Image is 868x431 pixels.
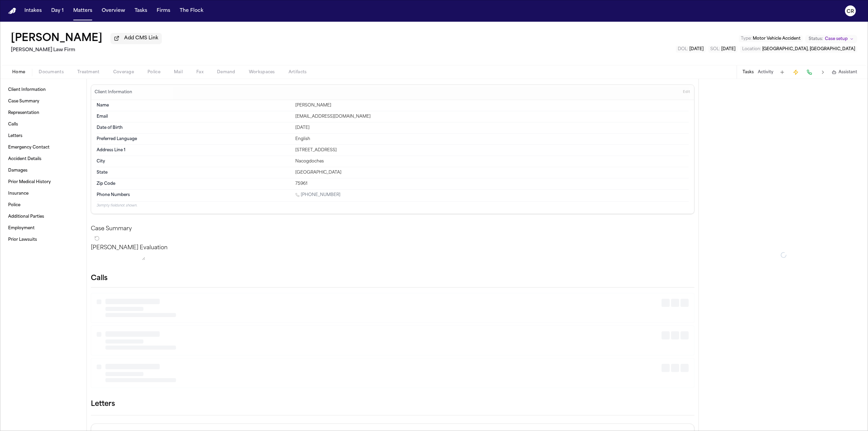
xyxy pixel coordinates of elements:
div: [EMAIL_ADDRESS][DOMAIN_NAME] [295,114,689,119]
a: Calls [5,119,81,130]
p: [PERSON_NAME] Evaluation [91,244,694,252]
a: Emergency Contact [5,142,81,153]
a: Police [5,200,81,211]
button: Assistant [832,70,857,75]
a: Damages [5,165,81,176]
span: Location : [742,47,761,51]
dt: Address Line 1 [97,148,291,153]
span: Demand [217,70,235,75]
h2: [PERSON_NAME] Law Firm [11,46,162,54]
span: Assistant [839,70,857,75]
a: Insurance [5,188,81,199]
p: 3 empty fields not shown. [97,203,689,208]
a: Additional Parties [5,211,81,222]
dt: Name [97,103,291,108]
dt: State [97,170,291,175]
span: Type : [741,37,752,41]
button: Day 1 [48,5,66,17]
button: The Flock [177,5,206,17]
span: Coverage [113,70,134,75]
a: Home [8,8,16,14]
button: Make a Call [805,67,814,77]
a: Representation [5,107,81,118]
button: Edit SOL: 2027-08-08 [708,46,737,53]
span: Fax [196,70,203,75]
a: Call 1 (936) 899-9758 [295,192,340,198]
button: Create Immediate Task [791,67,801,77]
div: English [295,136,689,142]
div: [STREET_ADDRESS] [295,148,689,153]
button: Edit matter name [11,33,102,45]
span: Status: [809,36,823,42]
dt: Zip Code [97,181,291,187]
img: Finch Logo [8,8,16,14]
span: Case setup [825,36,848,42]
button: Firms [154,5,173,17]
button: Activity [758,70,773,75]
a: Client Information [5,84,81,95]
button: Edit [681,87,692,98]
div: 75961 [295,181,689,187]
h1: [PERSON_NAME] [11,33,102,45]
h1: Letters [91,399,115,410]
span: [DATE] [721,47,735,51]
button: Change status from Case setup [805,35,857,43]
span: Documents [39,70,64,75]
span: [DATE] [689,47,704,51]
a: Letters [5,131,81,141]
dt: Preferred Language [97,136,291,142]
span: Home [12,70,25,75]
button: Intakes [22,5,44,17]
a: Prior Medical History [5,177,81,188]
button: Add CMS Link [111,33,162,44]
button: Edit Type: Motor Vehicle Accident [739,35,803,42]
span: Artifacts [289,70,307,75]
dt: City [97,159,291,164]
div: [DATE] [295,125,689,131]
span: Edit [683,90,690,95]
h3: Client Information [93,90,134,95]
span: Motor Vehicle Accident [753,37,801,41]
a: Prior Lawsuits [5,234,81,245]
button: Tasks [132,5,150,17]
button: Overview [99,5,128,17]
a: Employment [5,223,81,234]
dt: Date of Birth [97,125,291,131]
span: [GEOGRAPHIC_DATA], [GEOGRAPHIC_DATA] [762,47,855,51]
div: Nacogdoches [295,159,689,164]
a: Case Summary [5,96,81,107]
h2: Calls [91,274,694,283]
button: Edit Location: Lufkin, TX [740,46,857,53]
div: [GEOGRAPHIC_DATA] [295,170,689,175]
span: SOL : [710,47,720,51]
span: Police [147,70,160,75]
span: Mail [174,70,183,75]
h2: Case Summary [91,225,694,233]
span: Workspaces [249,70,275,75]
span: Add CMS Link [124,35,158,42]
div: [PERSON_NAME] [295,103,689,108]
span: DOL : [678,47,688,51]
button: Edit DOL: 2025-08-08 [676,46,706,53]
span: Phone Numbers [97,192,130,198]
button: Matters [71,5,95,17]
button: Tasks [743,70,754,75]
span: Treatment [77,70,100,75]
button: Add Task [777,67,787,77]
dt: Email [97,114,291,119]
a: Accident Details [5,154,81,164]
